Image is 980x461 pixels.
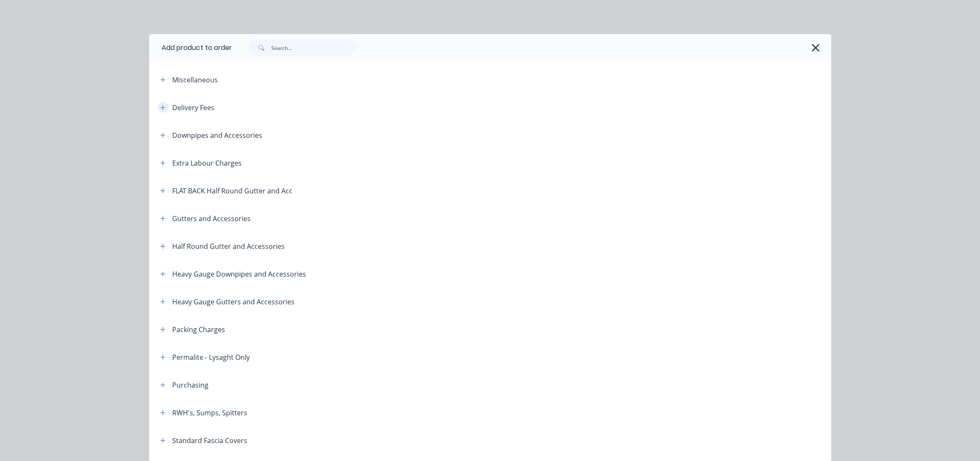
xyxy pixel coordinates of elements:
[173,130,263,140] div: Downpipes and Accessories
[173,102,215,113] div: Delivery Fees
[173,352,250,362] div: Permalite - Lysaght Only
[173,241,285,251] div: Half Round Gutter and Accessories
[272,39,356,56] input: Search...
[173,213,251,224] div: Gutters and Accessories
[173,435,248,446] div: Standard Fascia Covers
[173,324,225,335] div: Packing Charges
[149,34,232,61] div: Add product to order
[173,380,209,390] div: Purchasing
[173,297,295,307] div: Heavy Gauge Gutters and Accessories
[173,158,242,168] div: Extra Labour Charges
[173,186,293,196] div: FLAT BACK Half Round Gutter and Acc
[173,408,248,418] div: RWH's, Sumps, Spitters
[173,75,218,85] div: Miscellaneous
[173,269,306,279] div: Heavy Gauge Downpipes and Accessories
